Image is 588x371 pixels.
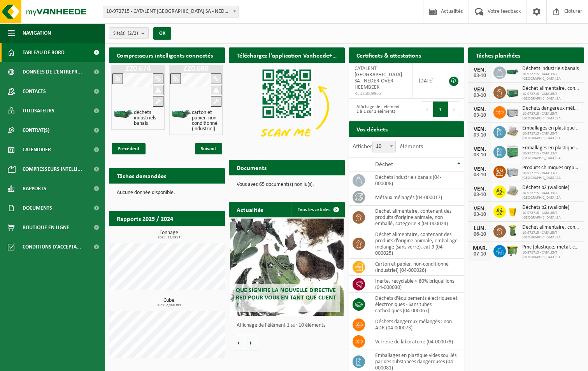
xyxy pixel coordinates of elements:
[472,212,488,217] div: 03-10
[23,101,54,121] span: Utilisateurs
[103,6,239,17] span: 10-972715 - CATALENT BELGIUM SA - NEDER-OVER-HEEMBEEK
[192,110,219,132] h4: carton et papier, non-conditionné (industriel)
[506,164,519,178] img: PB-LB-0680-HPE-GY-11
[472,93,488,98] div: 03-10
[506,204,519,217] img: LP-SB-00050-HPE-22
[23,23,51,43] span: Navigation
[369,259,465,276] td: carton et papier, non-conditionné (industriel) (04-000026)
[355,91,407,97] span: RED25009965
[506,244,519,257] img: WB-1100-HPE-GN-50
[472,166,488,172] div: VEN.
[522,165,580,171] span: Produits chimiques organiques, non dangereux en petit emballage
[134,110,161,126] h4: déchets industriels banals
[472,113,488,118] div: 03-10
[472,206,488,212] div: VEN.
[172,109,191,119] img: HK-XZ-20-GN-01
[114,109,133,119] img: HK-XZ-20-GN-01
[23,237,81,257] span: Conditions d'accepta...
[103,6,239,17] span: 10-972715 - CATALENT BELGIUM SA - NEDER-OVER-HEEMBEEK
[522,224,580,231] span: Déchet alimentaire, contenant des produits d'origine animale, non emballé, catég...
[448,101,460,117] button: Next
[369,276,465,293] td: inerte, recyclable < 80% briquaillons (04-000030)
[373,141,395,152] span: 10
[506,144,519,159] img: PB-HB-1400-HPE-GN-11
[23,179,46,198] span: Rapports
[522,191,580,200] span: 10-972715 - CATALENT [GEOGRAPHIC_DATA] SA
[171,65,221,73] h1: Z20.680
[369,229,465,259] td: déchet alimentaire, contenant des produits d'origine animale, emballage mélangé (sans verre), cat...
[291,202,344,217] a: Tous les articles
[522,112,580,121] span: 10-972715 - CATALENT [GEOGRAPHIC_DATA] SA
[23,121,49,140] span: Contrat(s)
[153,27,171,40] button: OK
[369,206,465,229] td: déchet alimentaire, contenant des produits d'origine animale, non emballé, catégorie 3 (04-000024)
[472,126,488,133] div: VEN.
[233,335,245,350] button: Vorige
[237,182,337,187] p: Vous avez 65 document(s) non lu(s).
[522,185,580,191] span: Déchets b2 (wallonie)
[113,65,163,73] h1: Z20.674
[472,73,488,79] div: 03-10
[522,86,580,92] span: Déchet alimentaire, contenant des produits d'origine animale, emballage mélangé ...
[472,152,488,158] div: 03-10
[117,190,217,196] p: Aucune donnée disponible.
[353,143,423,150] label: Afficher éléments
[472,172,488,178] div: 03-10
[522,171,580,180] span: 10-972715 - CATALENT [GEOGRAPHIC_DATA] SA
[522,131,580,141] span: 10-972715 - CATALENT [GEOGRAPHIC_DATA] SA
[23,82,46,101] span: Contacts
[195,143,222,154] span: Suivant
[229,63,345,150] img: Download de VHEPlus App
[506,184,519,198] img: LP-PA-00000-WDN-11
[128,31,138,36] count: (2/2)
[506,85,519,98] img: PB-LB-0680-HPE-GN-01
[369,333,465,350] td: verrerie de laboratoire (04-000079)
[372,141,396,152] span: 10
[506,125,519,138] img: LP-PA-00000-WDN-11
[472,192,488,198] div: 03-10
[506,224,519,237] img: WB-0140-HPE-GN-50
[468,47,528,63] h2: Tâches planifiées
[112,143,146,154] span: Précédent
[522,244,580,250] span: Pmc (plastique, métal, carton boisson) (industriel)
[472,87,488,93] div: VEN.
[522,151,580,161] span: 10-972715 - CATALENT [GEOGRAPHIC_DATA] SA
[157,226,224,241] a: Consulter les rapports
[522,66,580,72] span: Déchets industriels banals
[229,47,345,63] h2: Téléchargez l'application Vanheede+ maintenant!
[472,186,488,192] div: VEN.
[109,47,225,63] h2: Compresseurs intelligents connectés
[369,172,465,189] td: déchets industriels banals (04-000008)
[355,66,402,90] span: CATALENT [GEOGRAPHIC_DATA] SA - NEDER-OVER-HEEMBEEK
[349,121,395,136] h2: Vos déchets
[472,226,488,232] div: LUN.
[472,245,488,252] div: MAR.
[369,293,465,316] td: déchets d'équipements électriques et électroniques - Sans tubes cathodiques (04-000067)
[369,316,465,333] td: déchets dangereux mélangés : non ADR (04-000073)
[229,160,274,175] h2: Documents
[522,145,580,151] span: Emballages en plastique vides souillés par des substances dangereuses
[522,72,580,81] span: 10-972715 - CATALENT [GEOGRAPHIC_DATA] SA
[522,92,580,101] span: 10-972715 - CATALENT [GEOGRAPHIC_DATA] SA
[421,101,433,117] button: Previous
[369,189,465,206] td: métaux mélangés (04-000017)
[522,125,580,131] span: Emballages en plastique vides souillés par des substances dangereuses
[23,43,65,62] span: Tableau de bord
[113,298,225,307] h3: Cube
[113,230,225,240] h3: Tonnage
[522,231,580,240] span: 10-972715 - CATALENT [GEOGRAPHIC_DATA] SA
[472,146,488,152] div: VEN.
[23,198,52,218] span: Documents
[245,335,257,350] button: Volgende
[522,250,580,260] span: 10-972715 - CATALENT [GEOGRAPHIC_DATA] SA
[109,27,149,39] button: Site(s)(2/2)
[353,101,403,118] div: Affichage de l'élément 1 à 1 sur 1 éléments
[375,161,393,168] span: Déchet
[433,101,448,117] button: 1
[236,287,336,308] span: Que signifie la nouvelle directive RED pour vous en tant que client ?
[229,202,271,217] h2: Actualités
[472,133,488,138] div: 03-10
[349,47,429,63] h2: Certificats & attestations
[522,105,580,112] span: Déchets dangereux mélangés : non adr
[506,68,519,75] img: HK-XZ-20-GN-01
